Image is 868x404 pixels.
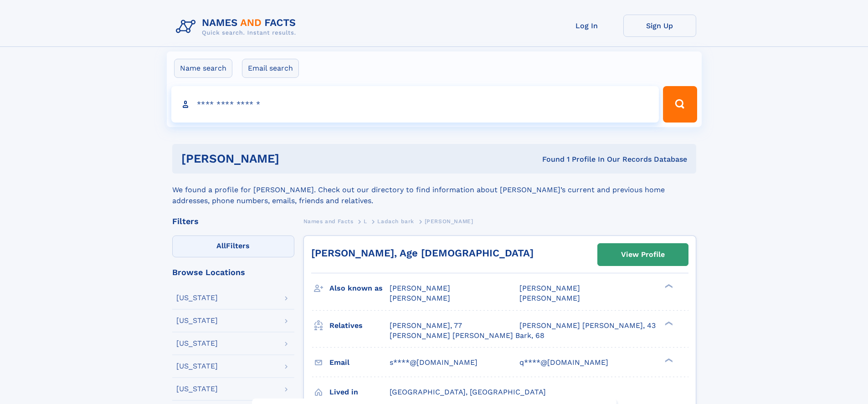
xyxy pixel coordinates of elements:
[519,321,656,331] a: [PERSON_NAME] [PERSON_NAME], 43
[176,385,218,393] div: [US_STATE]
[364,218,367,225] span: L
[303,215,354,227] a: Names and Facts
[174,59,232,78] label: Name search
[329,281,390,296] h3: Also known as
[176,294,218,302] div: [US_STATE]
[390,294,450,302] span: [PERSON_NAME]
[176,317,218,324] div: [US_STATE]
[364,215,367,227] a: L
[377,215,414,227] a: Ladach bark
[172,15,303,39] img: Logo Names and Facts
[216,241,226,250] span: All
[663,283,673,289] div: ❯
[519,294,580,302] span: [PERSON_NAME]
[329,318,390,333] h3: Relatives
[242,59,299,78] label: Email search
[663,320,673,326] div: ❯
[176,363,218,370] div: [US_STATE]
[172,235,294,257] label: Filters
[390,331,544,341] a: [PERSON_NAME] [PERSON_NAME] Bark, 68
[519,284,580,292] span: [PERSON_NAME]
[663,86,697,123] button: Search Button
[598,244,688,266] a: View Profile
[377,218,414,225] span: Ladach bark
[621,244,665,265] div: View Profile
[172,217,294,225] div: Filters
[390,321,462,331] a: [PERSON_NAME], 77
[172,174,696,206] div: We found a profile for [PERSON_NAME]. Check out our directory to find information about [PERSON_N...
[311,247,534,259] a: [PERSON_NAME], Age [DEMOGRAPHIC_DATA]
[329,355,390,370] h3: Email
[550,15,623,37] a: Log In
[623,15,696,37] a: Sign Up
[181,153,411,164] h1: [PERSON_NAME]
[329,384,390,400] h3: Lived in
[425,218,473,225] span: [PERSON_NAME]
[390,388,546,396] span: [GEOGRAPHIC_DATA], [GEOGRAPHIC_DATA]
[663,357,673,363] div: ❯
[411,154,687,164] div: Found 1 Profile In Our Records Database
[171,86,659,123] input: search input
[390,284,450,292] span: [PERSON_NAME]
[176,340,218,347] div: [US_STATE]
[172,268,294,276] div: Browse Locations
